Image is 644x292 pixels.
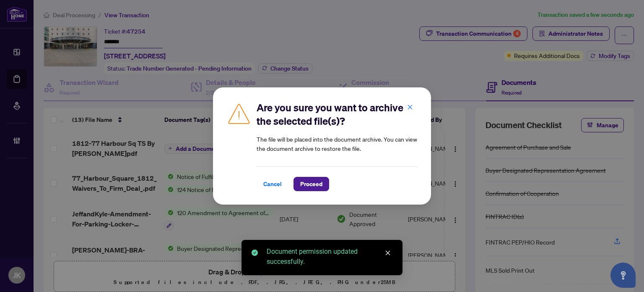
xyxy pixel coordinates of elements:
[407,104,413,110] span: close
[252,250,258,256] span: check-circle
[267,247,392,267] div: Document permission updated successfully.
[383,248,392,258] a: Close
[385,250,391,256] span: close
[610,263,636,288] button: Open asap
[226,101,252,126] img: Caution Icon
[300,177,322,191] span: Proceed
[293,177,329,191] button: Proceed
[263,177,282,191] span: Cancel
[257,177,288,191] button: Cancel
[257,101,418,128] h2: Are you sure you want to archive the selected file(s)?
[257,134,418,153] article: The file will be placed into the document archive. You can view the document archive to restore t...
